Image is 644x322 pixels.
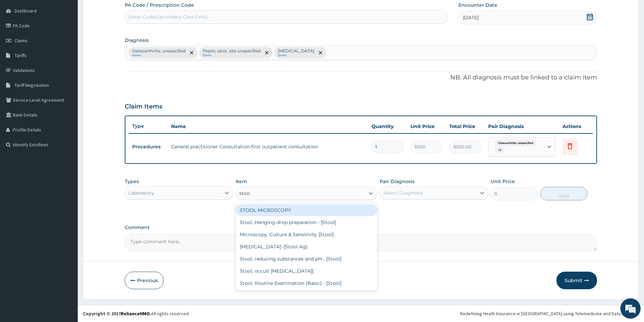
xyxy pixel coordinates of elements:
div: Redefining Heath Insurance in [GEOGRAPHIC_DATA] using Telemedicine and Data Science! [460,310,639,317]
div: Stool, reducing substances and pH - [Stool] [236,253,377,265]
div: Enter Code(Secondary Care Only) [128,14,208,20]
span: Tariff Negotiation [15,82,49,88]
label: Item [236,178,247,185]
small: Query [278,54,314,57]
label: Types [125,179,139,184]
label: Pair Diagnosis [380,178,414,185]
textarea: Type your message and hit 'Enter' [3,184,129,208]
small: Query [132,54,186,57]
h3: Claim Items [125,103,162,110]
p: [MEDICAL_DATA] [278,48,314,54]
button: Previous [125,272,164,289]
button: Submit [556,272,597,289]
th: Total Price [446,120,485,133]
div: Select Diagnosis [383,190,423,196]
div: [MEDICAL_DATA] -[Stool Ag] [236,241,377,253]
span: We're online! [39,85,93,153]
div: Stool, occult [MEDICAL_DATA]] [236,265,377,277]
button: Add [540,187,588,200]
span: remove selection option [317,50,324,56]
th: Name [168,120,368,133]
div: Stool, Hanging drop preparation - [Stool] [236,216,377,228]
th: Type [129,120,168,132]
p: Peptic ulcer, site unspecified [203,48,261,54]
label: Unit Price [491,178,515,185]
span: + 2 [495,147,505,154]
a: RelianceHMO [121,311,150,317]
th: Quantity [368,120,407,133]
small: Query [203,54,261,57]
div: Chat with us now [35,38,114,47]
th: Unit Price [407,120,446,133]
span: [DATE] [463,14,479,21]
th: Pair Diagnosis [485,120,559,133]
p: Osteoarthritis, unspecified [132,48,186,54]
span: remove selection option [189,50,195,56]
div: Stool, Routine Examination (Basic) - [Stool] [236,277,377,289]
label: Encounter Date [458,2,497,8]
span: remove selection option [264,50,270,56]
label: Diagnosis [125,37,149,44]
div: Microscopy, Culture & Sensitivity [Stool] [236,228,377,241]
span: Tariffs [15,52,27,58]
span: Dashboard [15,8,37,14]
img: d_794563401_company_1708531726252_794563401 [13,34,27,51]
div: STOOL MICROSCOPY [236,204,377,216]
footer: All rights reserved. [78,305,644,322]
span: Osteoarthritis, unspecified [495,140,537,147]
p: NB: All diagnosis must be linked to a claim item [125,73,597,82]
label: Comment [125,225,597,230]
td: General practitioner Consultation first outpatient consultation [168,140,368,153]
label: PA Code / Prescription Code [125,2,194,8]
td: Procedures [129,141,168,153]
span: Claims [15,38,28,44]
strong: Copyright © 2017 . [83,311,151,317]
div: Laboratory [128,190,154,196]
th: Actions [559,120,593,133]
div: Minimize live chat window [111,3,127,20]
